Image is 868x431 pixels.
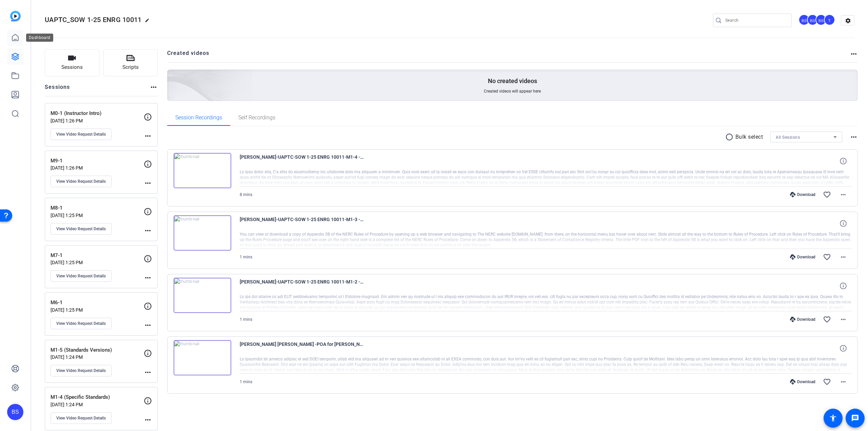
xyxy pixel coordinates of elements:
[174,153,231,188] img: thumb-nail
[144,321,152,329] mat-icon: more_horiz
[103,49,158,76] button: Scripts
[51,118,144,123] p: [DATE] 1:26 PM
[56,415,106,421] span: View Video Request Details
[839,191,847,199] mat-icon: more_horiz
[51,157,144,165] p: M9-1
[240,317,252,322] span: 1 mins
[240,379,252,384] span: 1 mins
[56,273,106,279] span: View Video Request Details
[26,34,53,42] div: Dashboard
[51,270,112,282] button: View Video Request Details
[174,215,231,251] img: thumb-nail
[7,404,23,420] div: BS
[798,14,810,25] div: BS
[824,14,836,26] ngx-avatar: Tim Marietta
[51,307,144,313] p: [DATE] 1:25 PM
[10,11,21,21] img: blue-gradient.svg
[725,133,735,141] mat-icon: radio_button_unchecked
[45,83,70,96] h2: Sessions
[45,49,99,76] button: Sessions
[725,16,786,24] input: Search
[839,315,847,324] mat-icon: more_horiz
[45,16,141,24] span: UAPTC_SOW 1-25 ENRG 10011
[51,129,112,140] button: View Video Request Details
[51,213,144,218] p: [DATE] 1:25 PM
[815,14,827,25] div: BS
[51,412,112,424] button: View Video Request Details
[144,132,152,140] mat-icon: more_horiz
[776,135,800,140] span: All Sessions
[240,278,365,294] span: [PERSON_NAME]-UAPTC-SOW 1-25 ENRG 10011-M1-2 -Defined Terms--1754425253876-screen
[144,368,152,376] mat-icon: more_horiz
[824,14,835,25] div: T
[91,2,253,150] img: Creted videos background
[51,346,144,354] p: M1-5 (Standards Versions)
[51,204,144,212] p: M8-1
[56,368,106,373] span: View Video Request Details
[484,89,541,94] span: Created videos will appear here
[144,179,152,187] mat-icon: more_horiz
[51,393,144,401] p: M1-4 (Specific Standards)
[51,165,144,171] p: [DATE] 1:26 PM
[174,340,231,375] img: thumb-nail
[787,317,819,322] div: Download
[850,133,858,141] mat-icon: more_horiz
[851,414,859,422] mat-icon: message
[174,278,231,313] img: thumb-nail
[167,49,850,62] h2: Created videos
[787,192,819,197] div: Download
[823,315,831,324] mat-icon: favorite_border
[240,192,252,197] span: 8 mins
[145,18,153,26] mat-icon: edit
[807,14,818,25] div: BS
[51,402,144,407] p: [DATE] 1:24 PM
[240,215,365,232] span: [PERSON_NAME]-UAPTC-SOW 1-25 ENRG 10011-M1-3 -Appendix 5B--1754425911164-screen
[51,252,144,259] p: M7-1
[144,416,152,424] mat-icon: more_horiz
[823,191,831,199] mat-icon: favorite_border
[150,83,158,91] mat-icon: more_horiz
[240,340,365,356] span: [PERSON_NAME] [PERSON_NAME] -POA for [PERSON_NAME]--UAPTC-SOW 1-25 ENRG 10011-M1-1 -NERC Glossary...
[815,14,827,26] ngx-avatar: Brian Sly
[56,179,106,184] span: View Video Request Details
[839,378,847,386] mat-icon: more_horiz
[175,115,222,120] span: Session Recordings
[51,318,112,329] button: View Video Request Details
[51,110,144,117] p: M0-1 (Instructor Intro)
[735,133,763,141] p: Bulk select
[488,77,537,85] p: No created videos
[51,299,144,307] p: M6-1
[51,365,112,376] button: View Video Request Details
[787,379,819,385] div: Download
[240,153,365,169] span: [PERSON_NAME]-UAPTC-SOW 1-25 ENRG 10011-M1-4 -Specific Standards--1754499227439-screen
[61,63,83,71] span: Sessions
[823,378,831,386] mat-icon: favorite_border
[238,115,275,120] span: Self Recordings
[56,226,106,232] span: View Video Request Details
[850,50,858,58] mat-icon: more_horiz
[787,254,819,260] div: Download
[51,176,112,187] button: View Video Request Details
[841,16,855,26] mat-icon: settings
[51,260,144,265] p: [DATE] 1:25 PM
[823,253,831,261] mat-icon: favorite_border
[144,227,152,235] mat-icon: more_horiz
[144,274,152,282] mat-icon: more_horiz
[839,253,847,261] mat-icon: more_horiz
[51,354,144,360] p: [DATE] 1:24 PM
[807,14,819,26] ngx-avatar: Bradley Spinsby
[240,255,252,259] span: 1 mins
[829,414,837,422] mat-icon: accessibility
[51,223,112,235] button: View Video Request Details
[56,132,106,137] span: View Video Request Details
[798,14,810,26] ngx-avatar: Brandon Simmons
[56,321,106,326] span: View Video Request Details
[122,63,139,71] span: Scripts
